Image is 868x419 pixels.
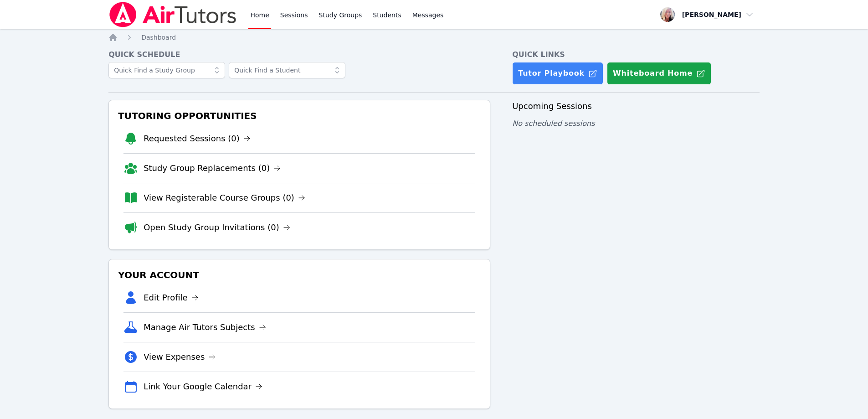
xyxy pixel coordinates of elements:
[141,34,176,41] span: Dashboard
[108,2,237,27] img: Air Tutors
[607,62,711,85] button: Whiteboard Home
[144,132,251,145] a: Requested Sessions (0)
[512,62,603,85] a: Tutor Playbook
[141,33,176,42] a: Dashboard
[512,100,760,113] h3: Upcoming Sessions
[229,62,345,78] input: Quick Find a Student
[144,162,281,175] a: Study Group Replacements (0)
[144,291,199,304] a: Edit Profile
[116,108,483,124] h3: Tutoring Opportunities
[108,62,225,78] input: Quick Find a Study Group
[144,221,290,234] a: Open Study Group Invitations (0)
[144,321,266,334] a: Manage Air Tutors Subjects
[108,49,490,60] h4: Quick Schedule
[144,191,305,204] a: View Registerable Course Groups (0)
[512,49,760,60] h4: Quick Links
[412,10,444,20] span: Messages
[512,119,595,128] span: No scheduled sessions
[144,351,216,363] a: View Expenses
[116,267,483,283] h3: Your Account
[108,33,760,42] nav: Breadcrumb
[144,380,262,393] a: Link Your Google Calendar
